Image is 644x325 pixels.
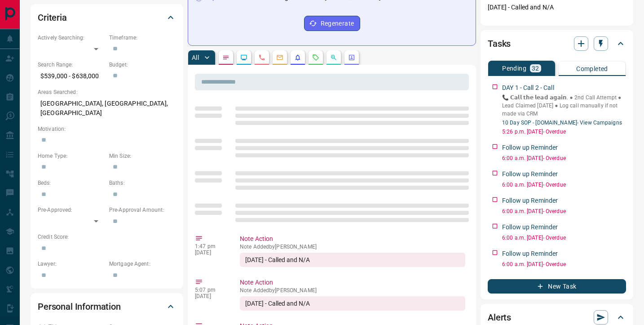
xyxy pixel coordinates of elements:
p: Lawyer: [38,260,105,268]
p: Areas Searched: [38,88,176,96]
p: 📞 𝗖𝗮𝗹𝗹 𝘁𝗵𝗲 𝗹𝗲𝗮𝗱 𝗮𝗴𝗮𝗶𝗻. ● 2nd Call Attempt ● Lead Claimed [DATE] ‎● Log call manually if not made ... [502,93,626,118]
p: Actively Searching: [38,34,105,42]
p: 5:07 pm [195,287,226,293]
p: Note Action [240,234,465,244]
button: Regenerate [304,16,360,31]
svg: Opportunities [330,54,337,61]
svg: Notes [222,54,229,61]
p: Home Type: [38,152,105,160]
p: [DATE] [195,249,226,256]
p: Search Range: [38,61,105,69]
p: 6:00 a.m. [DATE] - Overdue [502,181,626,189]
h2: Personal Information [38,299,121,314]
p: Budget: [109,61,176,69]
p: Timeframe: [109,34,176,42]
p: Beds: [38,179,105,187]
div: [DATE] - Called and N/A [240,253,465,267]
p: 9:38 am [DATE] [488,19,526,26]
p: [DATE] - Called and N/A [488,3,626,12]
p: Motivation: [38,125,176,133]
p: Pre-Approval Amount: [109,206,176,214]
p: 6:00 a.m. [DATE] - Overdue [502,154,626,162]
p: $539,000 - $638,000 [38,69,105,84]
p: 6:00 a.m. [DATE] - Overdue [502,234,626,242]
div: [DATE] - Called and N/A [240,296,465,311]
p: Completed [576,66,608,72]
p: Pre-Approved: [38,206,105,214]
p: [DATE] [195,293,226,299]
p: 6:00 a.m. [DATE] - Overdue [502,207,626,215]
div: Tasks [488,33,626,54]
div: Personal Information [38,296,176,317]
div: Criteria [38,7,176,28]
p: Follow up Reminder [502,249,558,258]
p: Follow up Reminder [502,196,558,205]
h2: Tasks [488,36,511,51]
svg: Listing Alerts [294,54,301,61]
p: Follow up Reminder [502,223,558,232]
p: Mortgage Agent: [109,260,176,268]
p: 5:26 p.m. [DATE] - Overdue [502,128,626,136]
svg: Emails [276,54,283,61]
p: Note Added by [PERSON_NAME] [240,244,465,250]
p: All [192,54,199,61]
p: Baths: [109,179,176,187]
p: Min Size: [109,152,176,160]
p: [GEOGRAPHIC_DATA], [GEOGRAPHIC_DATA], [GEOGRAPHIC_DATA] [38,96,176,120]
p: Follow up Reminder [502,169,558,179]
svg: Lead Browsing Activity [240,54,247,61]
p: Note Added by [PERSON_NAME] [240,287,465,294]
p: DAY 1 - Call 2 - Call [502,83,554,93]
p: Follow up Reminder [502,143,558,152]
p: Pending [502,65,526,71]
p: 6:00 a.m. [DATE] - Overdue [502,260,626,268]
p: Note Action [240,278,465,287]
svg: Requests [312,54,319,61]
svg: Calls [258,54,265,61]
svg: Agent Actions [348,54,355,61]
h2: Alerts [488,310,511,325]
p: Credit Score: [38,233,176,241]
p: 1:47 pm [195,243,226,249]
button: New Task [488,279,626,294]
a: 10 Day SOP - [DOMAIN_NAME]- View Campaigns [502,120,622,126]
h2: Criteria [38,10,67,25]
p: 32 [532,65,539,71]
